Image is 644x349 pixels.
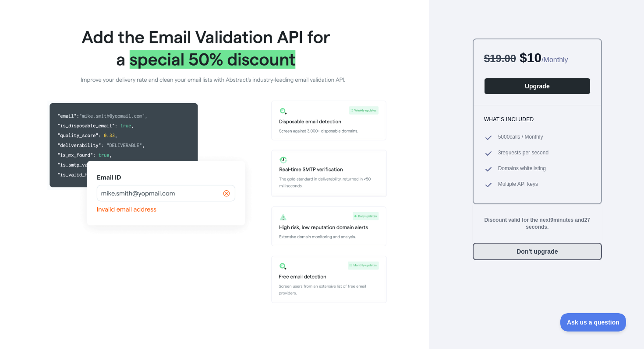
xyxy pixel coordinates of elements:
[498,149,548,158] span: 3 requests per second
[473,243,602,260] button: Don't upgrade
[484,52,516,64] span: $ 19.00
[520,50,541,65] span: $ 10
[498,165,546,174] span: Domains whitelisting
[484,116,591,123] h3: What's included
[485,217,590,230] strong: Discount valid for the next 9 minutes and 27 seconds.
[498,181,538,189] span: Multiple API keys
[484,78,591,94] button: Upgrade
[560,313,626,332] iframe: Toggle Customer Support
[42,21,387,304] img: Offer
[541,56,568,63] span: / Monthly
[498,133,543,142] span: 5000 calls / Monthly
